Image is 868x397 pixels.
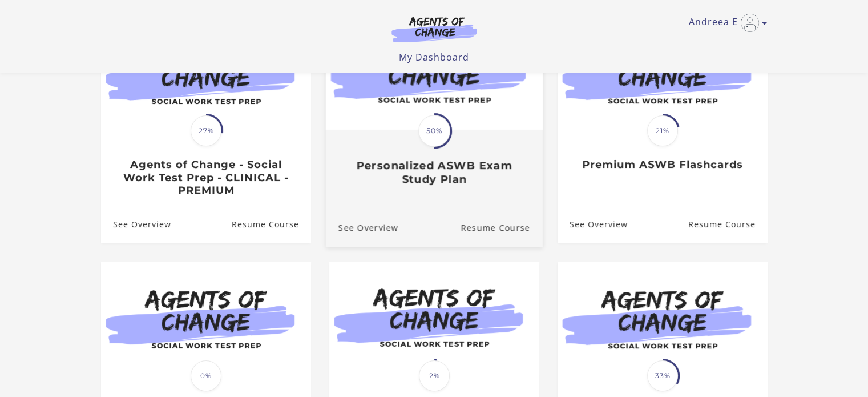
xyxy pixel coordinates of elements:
[419,360,450,391] span: 2%
[399,51,469,63] a: My Dashboard
[101,206,171,243] a: Agents of Change - Social Work Test Prep - CLINICAL - PREMIUM: See Overview
[380,16,489,42] img: Agents of Change Logo
[113,158,298,197] h3: Agents of Change - Social Work Test Prep - CLINICAL - PREMIUM
[688,206,767,243] a: Premium ASWB Flashcards: Resume Course
[647,360,678,391] span: 33%
[325,208,398,247] a: Personalized ASWB Exam Study Plan: See Overview
[338,159,530,186] h3: Personalized ASWB Exam Study Plan
[558,206,628,243] a: Premium ASWB Flashcards: See Overview
[418,115,450,147] span: 50%
[647,115,678,146] span: 21%
[191,360,221,391] span: 0%
[191,115,221,146] span: 27%
[570,158,755,171] h3: Premium ASWB Flashcards
[461,208,543,247] a: Personalized ASWB Exam Study Plan: Resume Course
[689,14,762,32] a: Toggle menu
[231,206,310,243] a: Agents of Change - Social Work Test Prep - CLINICAL - PREMIUM: Resume Course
